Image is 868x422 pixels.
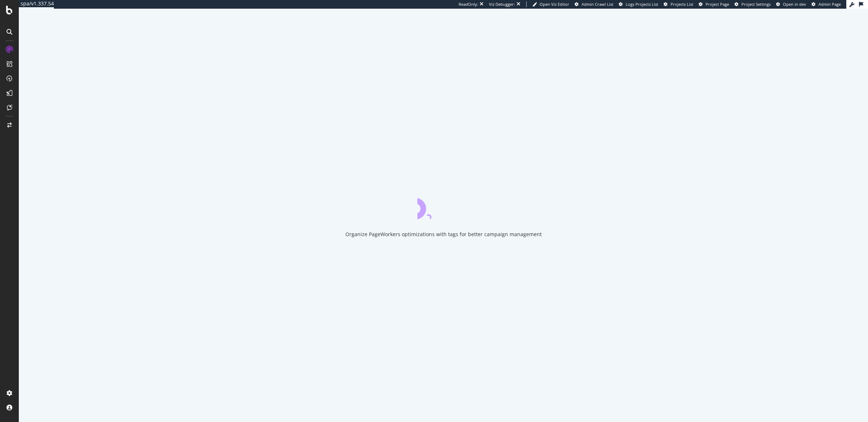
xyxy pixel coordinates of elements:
div: ReadOnly: [459,1,478,7]
span: Admin Page [818,1,841,7]
span: Logs Projects List [626,1,658,7]
span: Admin Crawl List [582,1,613,7]
a: Admin Crawl List [575,1,613,7]
span: Open in dev [783,1,806,7]
a: Open in dev [776,1,806,7]
span: Projects List [671,1,693,7]
div: Viz Debugger: [489,1,515,7]
span: Project Page [706,1,729,7]
a: Project Settings [735,1,771,7]
div: animation [417,193,469,219]
span: Open Viz Editor [540,1,569,7]
a: Project Page [699,1,729,7]
a: Open Viz Editor [532,1,569,7]
div: Organize PageWorkers optimizations with tags for better campaign management [345,231,542,238]
span: Project Settings [741,1,771,7]
a: Projects List [664,1,693,7]
a: Admin Page [812,1,841,7]
a: Logs Projects List [619,1,658,7]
